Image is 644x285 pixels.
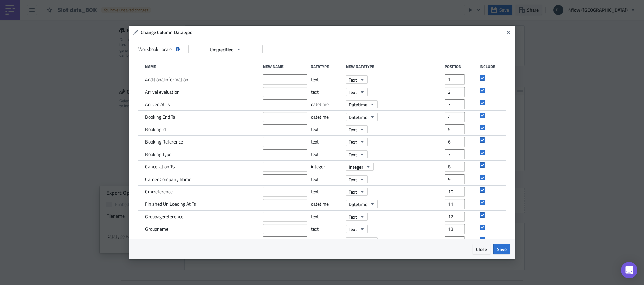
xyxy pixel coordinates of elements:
[349,163,363,170] span: Integer
[311,223,343,235] div: text
[349,89,357,96] span: Text
[346,150,368,158] button: Text
[349,226,357,233] span: Text
[210,46,234,53] span: Unspecified
[493,244,510,254] button: Save
[473,244,490,254] button: Close
[145,89,180,95] span: Arrival evaluation
[311,136,343,148] div: text
[349,151,357,158] span: Text
[145,114,176,120] span: Booking End Ts
[349,114,367,121] span: Datetime
[346,237,378,246] button: Datetime
[311,198,343,210] div: datetime
[145,189,173,195] span: Cmrreference
[145,64,260,69] div: Name
[311,73,343,86] div: text
[145,126,166,132] span: Booking Id
[346,175,368,183] button: Text
[145,139,183,145] span: Booking Reference
[346,163,374,171] button: Integer
[503,27,513,37] button: Close
[311,86,343,98] div: text
[145,201,196,207] span: Finished Un Loading At Ts
[346,200,378,208] button: Datetime
[145,226,168,232] span: Groupname
[311,235,343,248] div: datetime
[346,64,441,69] div: New Datatype
[349,201,367,208] span: Datetime
[145,101,170,107] span: Arrived At Ts
[346,138,368,146] button: Text
[349,76,357,83] span: Text
[145,76,188,83] span: Additionalinformation
[346,100,378,108] button: Datetime
[346,125,368,133] button: Text
[145,214,183,220] span: Groupagereference
[138,46,172,52] span: Workbook Locale
[346,213,368,221] button: Text
[145,164,175,170] span: Cancellation Ts
[346,88,368,96] button: Text
[349,126,357,133] span: Text
[349,188,357,195] span: Text
[349,101,367,108] span: Datetime
[311,148,343,160] div: text
[145,151,171,157] span: Booking Type
[346,188,368,196] button: Text
[497,246,507,253] span: Save
[621,262,637,278] div: Open Intercom Messenger
[349,138,357,146] span: Text
[346,225,368,233] button: Text
[311,111,343,123] div: datetime
[311,211,343,223] div: text
[346,113,378,121] button: Datetime
[480,64,495,69] div: Include
[311,186,343,198] div: text
[311,64,342,69] div: Datatype
[349,213,357,220] span: Text
[311,98,343,110] div: datetime
[346,75,368,84] button: Text
[445,64,476,69] div: Position
[188,45,263,53] button: Unspecified
[476,246,487,253] span: Close
[311,123,343,135] div: text
[311,173,343,185] div: text
[311,161,343,173] div: integer
[349,176,357,183] span: Text
[263,64,307,69] div: New Name
[145,176,191,182] span: Carrier Company Name
[349,238,367,245] span: Datetime
[141,29,503,35] h6: Change Column Datatype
